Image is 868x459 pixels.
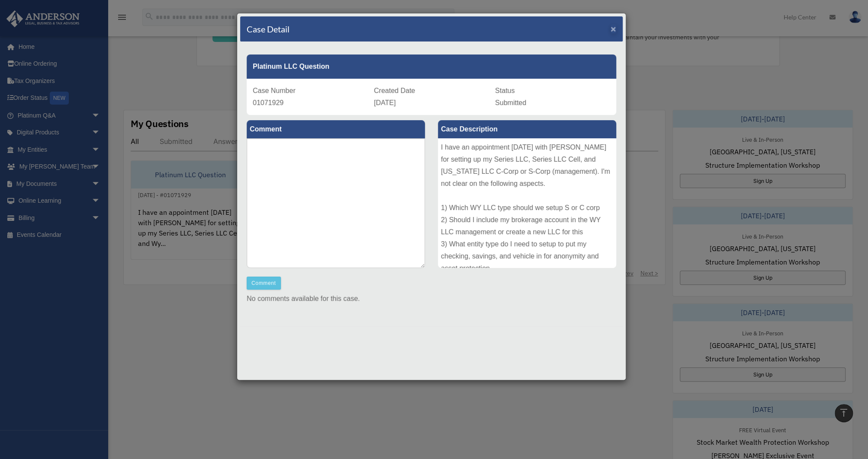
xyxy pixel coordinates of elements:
span: Submitted [495,99,526,106]
button: Comment [247,277,281,290]
span: Created Date [374,87,415,94]
span: Case Number [253,87,296,94]
span: [DATE] [374,99,395,106]
div: I have an appointment [DATE] with [PERSON_NAME] for setting up my Series LLC, Series LLC Cell, an... [438,138,616,268]
label: Case Description [438,120,616,138]
span: × [611,24,616,34]
span: 01071929 [253,99,283,106]
h4: Case Detail [247,23,289,35]
button: Close [611,24,616,33]
span: Status [495,87,514,94]
label: Comment [247,120,425,138]
p: No comments available for this case. [247,293,616,305]
div: Platinum LLC Question [247,54,616,79]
